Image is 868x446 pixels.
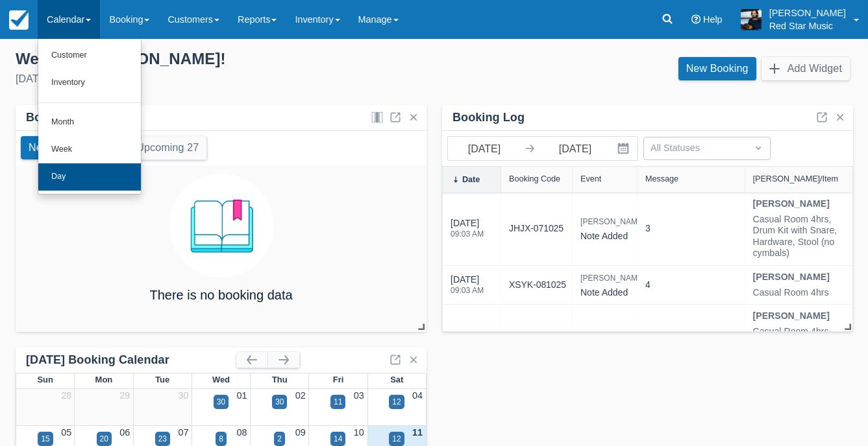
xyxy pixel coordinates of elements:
[453,110,525,125] div: Booking Log
[334,433,342,445] div: 14
[753,198,830,209] strong: [PERSON_NAME]
[645,174,678,183] div: Message
[769,19,846,32] p: Red Star Music
[38,136,141,163] a: Week
[37,375,53,384] span: Sun
[41,433,49,445] div: 15
[691,15,701,24] i: Help
[753,272,830,282] strong: [PERSON_NAME]
[354,390,364,401] a: 03
[272,375,288,384] span: Thu
[178,427,188,438] a: 07
[645,279,651,291] div: 4
[580,214,645,229] div: [PERSON_NAME]
[509,222,564,235] a: JHJX-071025
[38,109,141,136] a: Month
[580,270,645,286] div: [PERSON_NAME]
[753,214,845,259] div: Casual Room 4hrs, Drum Kit with Snare, Hardware, Stool (no cymbals)
[448,137,521,160] input: Start Date
[275,396,284,408] div: 30
[580,174,601,183] div: Event
[217,396,225,408] div: 30
[38,39,142,194] ul: Calendar
[178,390,188,401] a: 30
[752,141,765,154] span: Dropdown icon
[61,427,71,438] a: 05
[678,57,756,80] a: New Booking
[580,231,628,241] span: note added
[462,175,480,184] div: Date
[149,288,292,302] h4: There is no booking data
[237,390,247,401] a: 01
[753,326,845,394] div: Casual Room 4hrs, Bass Guitar Head, Bass Guitar Cabinet, Drum Kit with Snare, Hardware, Stool (no...
[612,137,638,160] button: Interact with the calendar and add the check-in date for your trip.
[155,375,169,384] span: Tue
[769,6,846,19] p: [PERSON_NAME]
[100,433,108,445] div: 20
[645,223,651,235] div: 3
[412,427,423,438] a: 11
[212,375,230,384] span: Wed
[129,136,206,159] button: Upcoming 27
[580,287,628,298] span: note added
[237,427,247,438] a: 08
[412,390,423,401] a: 04
[16,71,424,87] div: [DATE]
[392,396,401,408] div: 12
[277,433,282,445] div: 2
[9,10,29,30] img: checkfront-main-nav-mini-logo.png
[16,49,424,69] div: Welcome , [PERSON_NAME] !
[95,375,113,384] span: Mon
[451,287,484,294] div: 09:03 AM
[354,427,364,438] a: 10
[119,390,130,401] a: 29
[390,375,403,384] span: Sat
[295,427,306,438] a: 09
[509,174,560,183] div: Booking Code
[753,311,830,321] strong: [PERSON_NAME]
[451,230,484,238] div: 09:03 AM
[392,433,401,445] div: 12
[741,9,762,30] img: A1
[451,273,484,302] div: [DATE]
[219,433,223,445] div: 8
[753,287,830,299] div: Casual Room 4hrs
[762,57,850,80] button: Add Widget
[158,433,167,445] div: 23
[38,163,141,191] a: Day
[38,69,141,97] a: Inventory
[38,42,141,69] a: Customer
[21,136,66,159] button: New 0
[509,278,566,292] a: XSYK-081025
[703,14,723,25] span: Help
[61,390,71,401] a: 28
[26,353,236,368] div: [DATE] Booking Calendar
[295,390,306,401] a: 02
[333,375,344,384] span: Fri
[753,174,839,183] div: [PERSON_NAME]/Item
[451,217,484,246] div: [DATE]
[119,427,130,438] a: 06
[334,396,342,408] div: 11
[169,174,273,277] img: booking.png
[539,137,612,160] input: End Date
[26,110,136,125] div: Bookings by Month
